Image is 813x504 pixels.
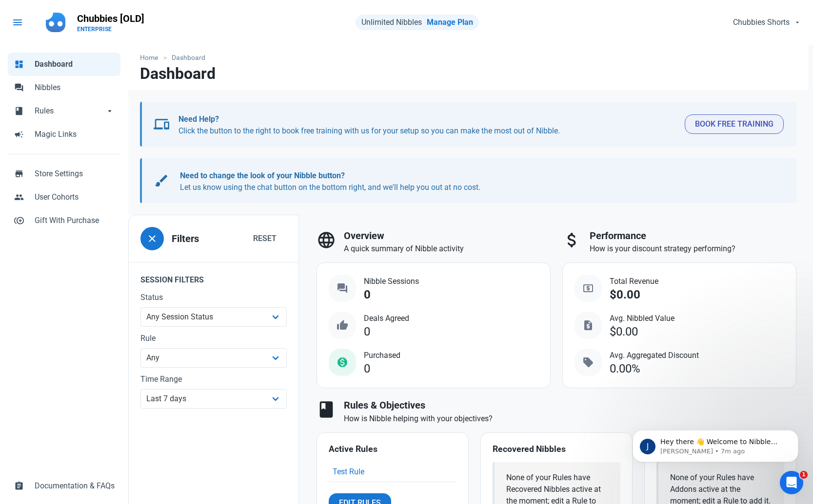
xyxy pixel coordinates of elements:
div: $0.00 [610,325,638,338]
span: Deals Agreed [364,313,409,324]
a: assignmentDocumentation & FAQs [8,474,120,498]
span: menu [12,17,23,28]
h3: Performance [590,230,796,242]
h3: Filters [172,233,199,244]
span: assignment [14,480,24,490]
nav: breadcrumbs [128,45,808,65]
span: monetization_on [337,356,348,368]
b: Need to change the look of your Nibble button? [180,171,345,180]
span: local_atm [582,282,594,294]
span: Book Free Training [695,118,773,130]
a: Test Rule [333,467,364,476]
span: Chubbies Shorts [733,17,790,28]
a: control_point_duplicateGift With Purchase [8,209,120,232]
span: Documentation & FAQs [35,480,115,492]
p: Let us know using the chat button on the bottom right, and we'll help you out at no cost. [180,170,774,193]
a: peopleUser Cohorts [8,186,120,209]
span: store [14,168,24,178]
button: close [140,227,164,250]
p: Chubbies [OLD] [77,12,144,25]
span: people [14,191,24,201]
div: 0 [364,288,371,301]
span: book [14,105,24,115]
a: campaignMagic Links [8,123,120,146]
button: Chubbies Shorts [725,13,807,32]
span: Dashboard [35,58,115,70]
div: 0 [364,325,370,338]
span: forum [14,82,24,92]
span: campaign [14,129,24,138]
span: dashboard [14,58,24,68]
span: language [317,230,336,250]
span: brush [154,173,169,188]
span: Store Settings [35,168,115,180]
a: Home [140,53,163,63]
span: User Cohorts [35,191,115,203]
a: storeStore Settings [8,162,120,186]
button: Reset [243,229,287,248]
span: Purchased [364,350,400,361]
span: question_answer [337,282,348,294]
span: Total Revenue [610,276,658,287]
span: Reset [253,233,277,244]
span: Rules [35,105,105,117]
p: Click the button to the right to book free training with us for your setup so you can make the mo... [178,113,677,137]
label: Status [140,292,287,303]
h1: Dashboard [140,65,216,82]
b: Need Help? [178,114,219,124]
h3: Overview [344,230,551,242]
iframe: Intercom live chat [780,471,803,494]
span: Gift With Purchase [35,215,115,226]
span: Avg. Nibbled Value [610,313,674,324]
span: Unlimited Nibbles [361,18,422,27]
span: arrow_drop_down [105,105,115,115]
button: Book Free Training [685,114,784,134]
iframe: Intercom notifications message [618,410,813,478]
span: control_point_duplicate [14,215,24,224]
span: Nibble Sessions [364,276,419,287]
p: How is Nibble helping with your objectives? [344,413,796,425]
a: Chubbies [OLD]ENTERPRISE [71,8,150,37]
span: sell [582,356,594,368]
a: Manage Plan [427,18,473,27]
h3: Rules & Objectives [344,400,796,411]
span: devices [154,116,169,132]
label: Time Range [140,373,287,385]
span: request_quote [582,319,594,331]
span: close [146,233,158,244]
span: Avg. Aggregated Discount [610,350,699,361]
p: A quick summary of Nibble activity [344,243,551,255]
span: Nibbles [35,82,115,93]
span: 1 [800,471,808,479]
h4: Active Rules [329,445,456,454]
a: bookRulesarrow_drop_down [8,99,120,123]
span: book [317,400,336,419]
span: thumb_up [337,319,348,331]
label: Rule [140,333,287,344]
legend: Session Filters [129,262,298,292]
span: attach_money [562,230,582,250]
div: 0.00% [610,362,640,375]
p: How is your discount strategy performing? [590,243,796,255]
h4: Recovered Nibbles [493,445,620,454]
div: $0.00 [610,288,640,301]
span: Magic Links [35,129,115,140]
a: dashboardDashboard [8,53,120,76]
p: ENTERPRISE [77,25,144,33]
a: forumNibbles [8,76,120,99]
div: 0 [364,362,370,375]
